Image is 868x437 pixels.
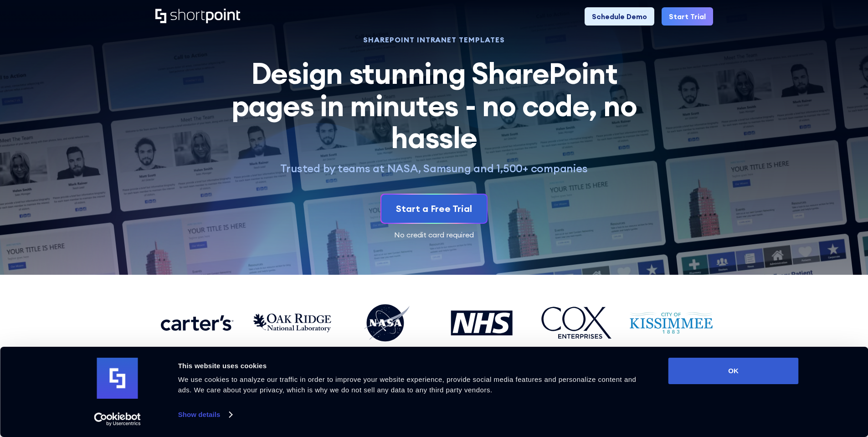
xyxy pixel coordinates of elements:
div: This website uses cookies [178,360,648,371]
a: Schedule Demo [585,7,654,26]
a: Start a Free Trial [381,195,487,223]
a: Start Trial [662,7,713,26]
a: Home [155,9,240,24]
a: Show details [178,408,232,422]
iframe: Chat Widget [704,331,868,437]
h2: Design stunning SharePoint pages in minutes - no code, no hassle [221,57,647,154]
img: logo [97,358,138,399]
div: No credit card required [155,231,713,238]
a: Usercentrics Cookiebot - opens in a new window [77,412,157,426]
h1: SHAREPOINT INTRANET TEMPLATES [221,36,647,43]
span: We use cookies to analyze our traffic in order to improve your website experience, provide social... [178,375,637,394]
div: Start a Free Trial [396,202,472,216]
button: OK [668,358,799,384]
p: Trusted by teams at NASA, Samsung and 1,500+ companies [221,161,647,175]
